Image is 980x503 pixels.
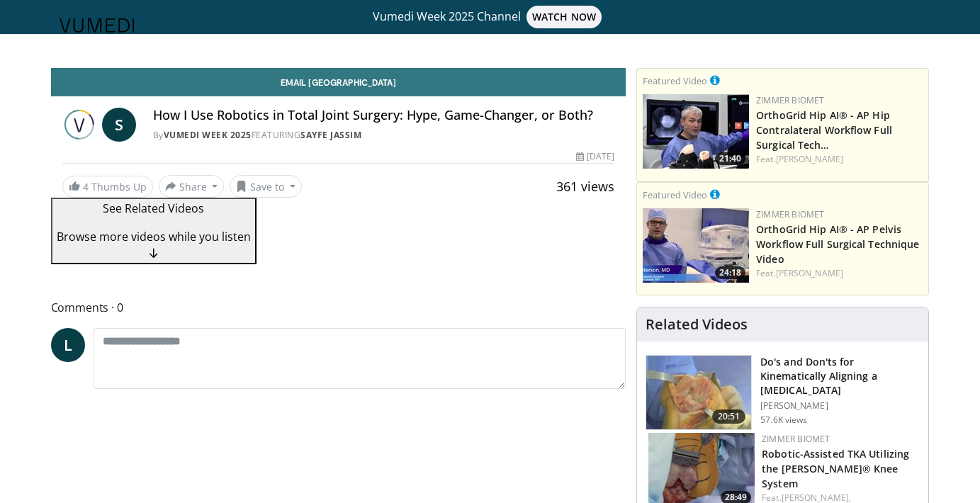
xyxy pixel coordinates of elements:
span: 4 [83,180,89,193]
a: Zimmer Biomet [762,433,830,445]
a: S [102,108,136,142]
img: VuMedi Logo [60,18,135,33]
h3: Do's and Don'ts for Kinematically Aligning a [MEDICAL_DATA] [760,355,920,397]
img: c80c1d29-5d08-4b57-b833-2b3295cd5297.150x105_q85_crop-smart_upscale.jpg [643,208,749,283]
a: Zimmer Biomet [756,208,824,220]
p: See Related Videos [57,200,251,217]
a: [PERSON_NAME] [776,153,843,165]
a: This is paid for by Zimmer Biomet [710,186,720,202]
span: 361 views [556,178,614,195]
a: 24:18 [643,208,749,283]
div: By FEATURING [153,129,615,142]
p: [PERSON_NAME] [760,400,920,412]
img: 96a9cbbb-25ee-4404-ab87-b32d60616ad7.150x105_q85_crop-smart_upscale.jpg [643,94,749,169]
h3: OrthoGrid Hip AI® - AP Hip Contralateral Workflow Full Surgical Technique Video [756,107,923,152]
h4: Related Videos [646,316,748,333]
a: Vumedi Week 2025 [164,129,252,141]
a: 4 Thumbs Up [62,176,153,198]
a: [PERSON_NAME] [776,267,843,279]
span: Comments 0 [51,298,626,317]
button: See Related Videos Browse more videos while you listen [51,198,257,264]
a: Robotic-Assisted TKA Utilizing the [PERSON_NAME]® Knee System [762,447,909,490]
a: Sayfe Jassim [300,129,361,141]
a: Zimmer Biomet [756,94,824,106]
span: 20:51 [712,409,746,424]
a: This is paid for by Zimmer Biomet [710,72,720,88]
h4: How I Use Robotics in Total Joint Surgery: Hype, Game-Changer, or Both? [153,108,615,123]
p: 57.6K views [760,414,807,426]
button: Save to [230,175,302,198]
div: [DATE] [576,150,614,163]
small: Featured Video [643,188,707,201]
div: Feat. [756,267,923,280]
span: Browse more videos while you listen [57,229,251,244]
img: howell_knee_1.png.150x105_q85_crop-smart_upscale.jpg [646,356,751,429]
span: 24:18 [715,266,745,279]
button: Share [159,175,225,198]
img: Vumedi Week 2025 [62,108,96,142]
a: OrthoGrid Hip AI® - AP Hip Contralateral Workflow Full Surgical Tech… [756,108,892,152]
div: Feat. [756,153,923,166]
a: L [51,328,85,362]
a: 21:40 [643,94,749,169]
small: Featured Video [643,74,707,87]
a: 20:51 Do's and Don'ts for Kinematically Aligning a [MEDICAL_DATA] [PERSON_NAME] 57.6K views [646,355,920,430]
a: OrthoGrid Hip AI® - AP Pelvis Workflow Full Surgical Technique Video [756,222,919,266]
a: Email [GEOGRAPHIC_DATA] [51,68,626,96]
span: 21:40 [715,152,745,165]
